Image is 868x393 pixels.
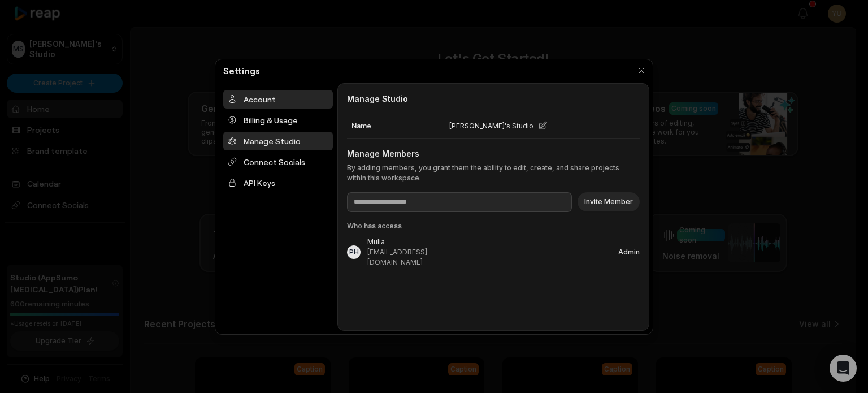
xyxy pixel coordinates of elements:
h3: Manage Members [347,148,640,159]
div: Connect Socials [223,153,333,171]
h2: Settings [219,64,264,77]
div: Admin [618,249,640,256]
div: [PERSON_NAME]'s Studio [445,114,593,138]
button: Invite Member [578,192,640,211]
div: Who has access [347,221,640,231]
div: Name [347,114,445,138]
div: Account [223,90,333,109]
div: Billing & Usage [223,111,333,129]
div: Manage Studio [223,132,333,150]
p: By adding members, you grant them the ability to edit, create, and share projects within this wor... [347,163,640,183]
div: PH [349,249,359,256]
div: API Keys [223,174,333,192]
div: Mulia [367,237,438,247]
div: [EMAIL_ADDRESS][DOMAIN_NAME] [367,247,438,267]
h2: Manage Studio [347,93,640,105]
